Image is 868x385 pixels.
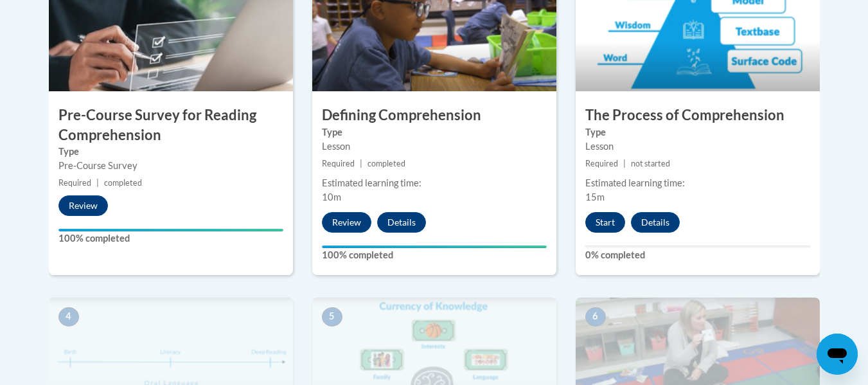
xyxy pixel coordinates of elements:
span: | [623,159,626,168]
div: Estimated learning time: [585,176,810,190]
span: not started [631,159,670,168]
button: Details [631,212,680,233]
span: Required [585,159,618,168]
span: 6 [585,307,606,327]
label: 100% completed [58,231,283,246]
span: completed [104,178,142,188]
button: Start [585,212,625,233]
label: Type [58,145,283,159]
button: Review [58,195,108,216]
span: 5 [322,307,342,327]
span: Required [322,159,355,168]
div: Lesson [585,139,810,154]
div: Estimated learning time: [322,176,547,190]
span: Required [58,178,91,188]
button: Review [322,212,371,233]
iframe: Button to launch messaging window [817,334,858,375]
span: 15m [585,192,605,202]
label: 100% completed [322,248,547,262]
span: 10m [322,192,341,202]
h3: The Process of Comprehension [576,105,820,125]
label: 0% completed [585,248,810,262]
span: | [360,159,362,168]
span: | [96,178,99,188]
h3: Pre-Course Survey for Reading Comprehension [49,105,293,145]
h3: Defining Comprehension [312,105,556,125]
div: Lesson [322,139,547,154]
label: Type [585,125,810,139]
div: Your progress [322,246,547,248]
span: completed [368,159,405,168]
label: Type [322,125,547,139]
div: Pre-Course Survey [58,159,283,173]
div: Your progress [58,229,283,231]
button: Details [377,212,426,233]
span: 4 [58,307,79,327]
